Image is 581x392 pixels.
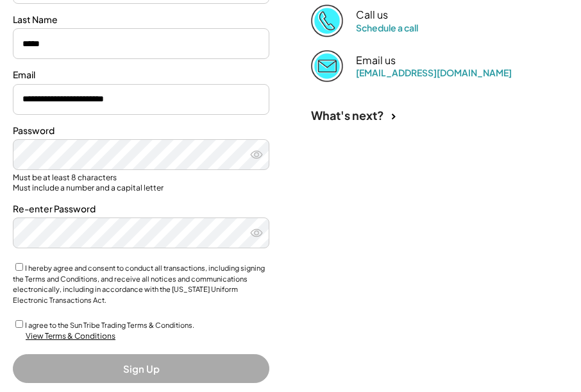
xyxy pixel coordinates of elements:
[356,22,418,33] a: Schedule a call
[25,321,194,329] label: I agree to the Sun Tribe Trading Terms & Conditions.
[13,264,265,304] label: I hereby agree and consent to conduct all transactions, including signing the Terms and Condition...
[26,331,115,342] div: View Terms & Conditions
[311,50,343,82] img: Email%202%403x.png
[13,69,269,81] div: Email
[356,67,512,78] a: [EMAIL_ADDRESS][DOMAIN_NAME]
[13,203,269,216] div: Re-enter Password
[311,4,343,37] img: Phone%20copy%403x.png
[13,124,269,137] div: Password
[311,108,384,123] div: What's next?
[356,54,396,67] div: Email us
[13,354,269,383] button: Sign Up
[13,13,269,26] div: Last Name
[13,173,269,192] div: Must be at least 8 characters Must include a number and a capital letter
[356,8,388,22] div: Call us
